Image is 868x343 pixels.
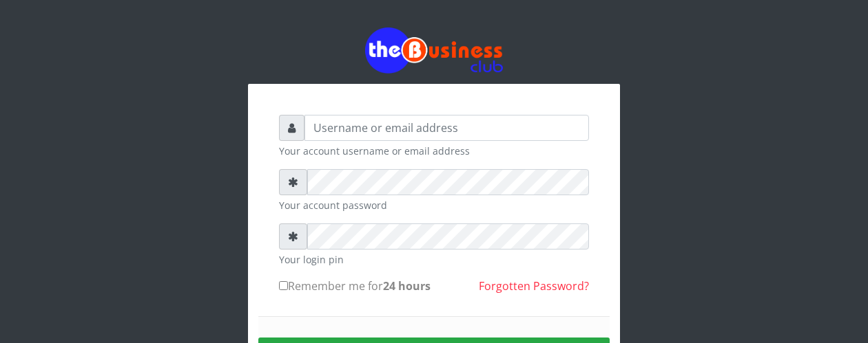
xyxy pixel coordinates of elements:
small: Your login pin [279,252,589,267]
a: Forgotten Password? [479,278,589,294]
input: Remember me for24 hours [279,281,288,290]
small: Your account password [279,198,589,212]
b: 24 hours [383,278,431,294]
small: Your account username or email address [279,144,589,158]
label: Remember me for [279,278,431,294]
input: Username or email address [304,115,589,141]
